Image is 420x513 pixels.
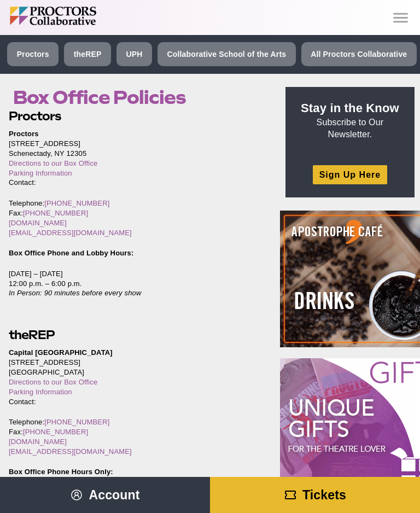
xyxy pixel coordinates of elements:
a: All Proctors Collaborative [301,42,417,66]
span: Account [89,488,139,502]
strong: Box Office Phone and Lobby Hours: [9,249,133,257]
a: [EMAIL_ADDRESS][DOMAIN_NAME] [9,447,132,456]
strong: Proctors [9,130,39,138]
a: theREP [64,42,111,66]
strong: Stay in the Know [301,101,399,115]
p: Telephone: Fax: [9,417,260,457]
a: [PHONE_NUMBER] [44,199,109,207]
a: Parking Information [9,388,72,396]
p: Subscribe to Our Newsletter. [299,100,401,141]
h2: theREP [9,327,260,343]
a: [PHONE_NUMBER] [44,418,109,426]
a: Tickets [210,477,420,513]
a: Proctors [7,42,59,66]
a: [PHONE_NUMBER] [23,428,88,436]
a: Directions to our Box Office [9,378,97,386]
p: [STREET_ADDRESS] Schenectady, NY 12305 Contact: [9,129,260,188]
h1: Box Office Policies [13,87,260,108]
a: Directions to our Box Office [9,159,97,167]
h2: Proctors [9,108,260,125]
a: [DOMAIN_NAME] [9,438,67,446]
span: Tickets [302,488,346,502]
p: [STREET_ADDRESS] [GEOGRAPHIC_DATA] Contact: [9,348,260,407]
p: [DATE] – [DATE] 12:00 p.m. – 6:00 p.m. [9,269,260,299]
a: UPH [116,42,152,66]
em: In Person: 90 minutes before every show [9,289,142,297]
p: Telephone: Fax: [9,199,260,238]
strong: Box Office Phone Hours Only: [9,468,113,476]
img: Proctors logo [10,7,149,25]
a: [EMAIL_ADDRESS][DOMAIN_NAME] [9,229,132,237]
a: Collaborative School of the Arts [157,42,296,66]
a: [PHONE_NUMBER] [23,209,88,217]
strong: Capital [GEOGRAPHIC_DATA] [9,348,113,357]
a: [DOMAIN_NAME] [9,219,67,227]
a: Parking Information [9,169,72,177]
a: Sign Up Here [313,165,387,184]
